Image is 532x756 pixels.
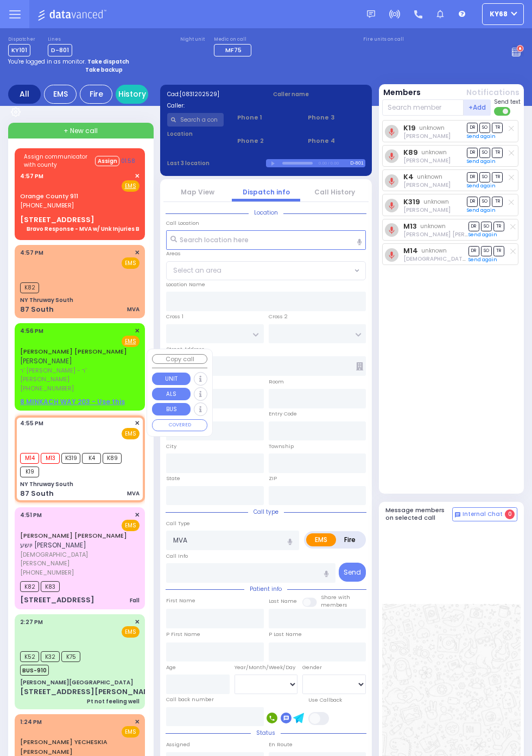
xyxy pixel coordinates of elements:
[479,123,490,133] span: SO
[20,488,54,499] div: 87 South
[493,246,504,256] span: TR
[269,378,284,386] label: Room
[20,249,43,257] span: 4:57 PM
[467,148,478,158] span: DR
[152,354,207,364] button: Copy call
[225,46,242,54] span: MF75
[127,489,140,497] div: MVA
[130,596,140,604] div: Fall
[180,90,219,98] span: [0831202529]
[251,729,281,737] span: Status
[403,132,451,140] span: Shaye Wercberger
[135,326,140,336] span: ✕
[166,250,181,257] label: Areas
[125,182,136,190] u: EMS
[335,533,364,546] label: Fire
[166,664,176,671] label: Age
[37,8,110,21] img: Logo
[20,327,43,335] span: 4:56 PM
[48,44,72,56] span: D-801
[417,173,442,181] span: unknown
[166,313,183,320] label: Cross 1
[467,133,496,140] a: Send again
[122,626,140,638] span: EMS
[481,222,492,232] span: SO
[152,373,191,385] button: UNIT
[103,453,122,464] span: K89
[505,509,515,519] span: 0
[363,36,404,43] label: Fire units on call
[269,313,288,320] label: Cross 2
[493,222,504,232] span: TR
[339,563,366,582] button: Send
[269,631,302,638] label: P Last Name
[452,507,517,521] button: Internal Chat 0
[314,187,355,197] a: Call History
[308,113,365,122] span: Phone 3
[269,475,277,482] label: ZIP
[248,508,284,516] span: Call type
[356,362,363,370] span: Other building occupants
[166,230,366,250] input: Search location here
[135,172,140,181] span: ✕
[20,356,72,366] span: [PERSON_NAME]
[41,581,60,592] span: K83
[20,172,43,180] span: 4:57 PM
[383,87,421,98] button: Members
[481,246,492,256] span: SO
[20,651,39,662] span: K52
[20,296,73,304] div: NY Thruway South
[308,136,365,146] span: Phone 4
[20,540,86,550] span: יושע [PERSON_NAME]
[20,665,49,676] span: BUS-910
[166,475,180,482] label: State
[421,247,447,255] span: unknown
[166,520,190,527] label: Call Type
[64,126,98,136] span: + New call
[122,428,140,439] span: EMS
[41,453,60,464] span: M13
[467,123,478,133] span: DR
[95,156,119,166] button: Assign
[468,246,479,256] span: DR
[152,388,191,400] button: ALS
[479,172,490,182] span: SO
[492,197,503,207] span: TR
[494,106,511,117] label: Turn off text
[8,85,41,104] div: All
[403,206,451,214] span: Yidel Deutsch
[403,255,516,263] span: Shia Greenfeld
[419,124,445,132] span: unknown
[87,697,140,705] div: Pt not feeling well
[44,85,77,104] div: EMS
[135,248,140,257] span: ✕
[173,266,221,275] span: Select an area
[181,187,214,197] a: Map View
[492,148,503,158] span: TR
[306,533,336,546] label: EMS
[61,453,80,464] span: K319
[167,102,259,110] label: Caller:
[479,197,490,207] span: SO
[135,419,140,428] span: ✕
[166,345,205,353] label: Street Address
[403,148,418,156] a: K89
[20,384,74,393] span: [PHONE_NUMBER]
[24,153,94,169] span: Assign communicator with county
[135,618,140,627] span: ✕
[403,198,420,206] a: K319
[180,36,205,43] label: Night unit
[269,410,297,418] label: Entry Code
[403,247,418,255] a: M14
[61,651,80,662] span: K75
[20,215,94,225] div: [STREET_ADDRESS]
[166,552,188,560] label: Call Info
[41,651,60,662] span: K32
[166,443,176,450] label: City
[20,718,42,726] span: 1:24 PM
[350,159,365,167] div: D-801
[235,664,298,671] div: Year/Month/Week/Day
[20,618,43,626] span: 2:27 PM
[135,511,140,520] span: ✕
[167,159,267,167] label: Last 3 location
